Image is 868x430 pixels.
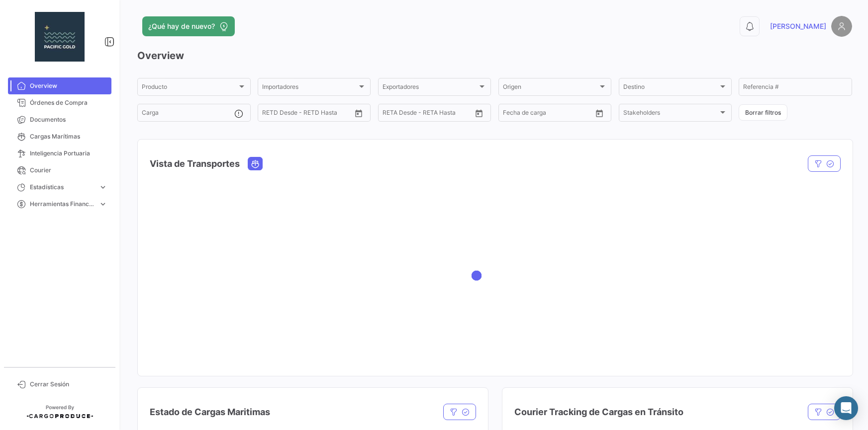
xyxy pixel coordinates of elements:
span: Estadísticas [30,183,95,192]
h4: Estado de Cargas Maritimas [150,405,270,419]
span: Inteligencia Portuaria [30,149,107,158]
a: Órdenes de Compra [8,94,111,111]
a: Cargas Marítimas [8,128,111,145]
span: ¿Qué hay de nuevo? [148,21,215,31]
button: Open calendar [472,106,486,121]
a: Courier [8,162,111,179]
a: Overview [8,77,111,94]
input: Desde [383,111,400,118]
span: Importadores [262,85,358,92]
button: ¿Qué hay de nuevo? [142,16,235,36]
button: Open calendar [351,106,366,121]
input: Hasta [407,111,450,118]
span: expand_more [98,183,107,192]
a: Documentos [8,111,111,128]
span: Exportadores [383,85,478,92]
input: Desde [503,111,521,118]
a: Inteligencia Portuaria [8,145,111,162]
input: Hasta [287,111,330,118]
button: Open calendar [592,106,607,121]
span: [PERSON_NAME] [770,21,826,31]
span: Documentos [30,115,107,124]
span: Órdenes de Compra [30,98,107,107]
span: Producto [142,85,237,92]
span: Cerrar Sesión [30,380,107,389]
h4: Vista de Transportes [150,157,240,171]
span: Courier [30,166,107,175]
span: Origen [503,85,598,92]
span: Stakeholders [623,111,719,118]
span: Destino [623,85,719,92]
input: Desde [262,111,280,118]
span: Overview [30,81,107,90]
input: Hasta [528,111,571,118]
span: Cargas Marítimas [30,132,107,141]
button: Borrar filtros [739,104,787,121]
button: Ocean [248,157,262,170]
h4: Courier Tracking de Cargas en Tránsito [514,405,683,419]
span: expand_more [98,200,107,209]
div: Abrir Intercom Messenger [834,396,858,420]
h3: Overview [137,49,852,63]
img: 47d2737c-ca64-4be4-8c0e-90a095a31fb8.jpg [35,12,85,62]
img: placeholder-user.png [831,16,852,37]
span: Herramientas Financieras [30,200,95,209]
